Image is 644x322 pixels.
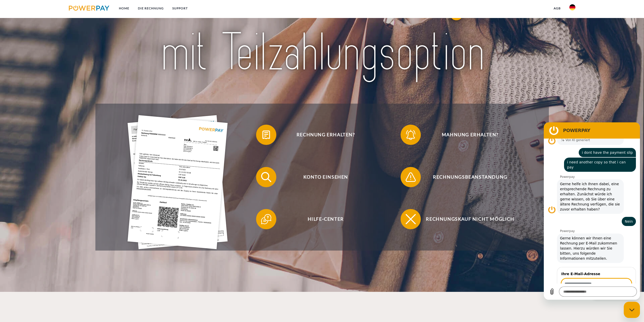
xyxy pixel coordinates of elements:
[408,125,532,145] span: Mahnung erhalten?
[404,171,417,183] img: qb_warning.svg
[115,4,134,13] a: Home
[128,115,228,249] img: single_invoice_powerpay_de.jpg
[404,128,417,141] img: qb_bell.svg
[256,125,388,145] button: Rechnung erhalten?
[264,167,388,187] span: Konto einsehen
[256,209,388,229] button: Hilfe-Center
[544,122,640,300] iframe: Messaging-Fenster
[401,209,532,229] button: Rechnungskauf nicht möglich
[401,125,532,145] button: Mahnung erhalten?
[404,213,417,225] img: qb_close.svg
[69,6,110,11] img: logo-powerpay.svg
[134,4,168,13] a: DIE RECHNUNG
[549,4,565,13] a: agb
[569,4,575,10] img: de
[624,302,640,318] iframe: Schaltfläche zum Öffnen des Messaging-Fensters; Konversation läuft
[408,167,532,187] span: Rechnungsbeanstandung
[168,4,192,13] a: SUPPORT
[264,209,388,229] span: Hilfe-Center
[264,125,388,145] span: Rechnung erhalten?
[408,209,532,229] span: Rechnungskauf nicht möglich
[256,167,388,187] button: Konto einsehen
[401,167,532,187] button: Rechnungsbeanstandung
[260,213,273,225] img: qb_help.svg
[260,128,273,141] img: qb_bill.svg
[260,171,273,183] img: qb_search.svg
